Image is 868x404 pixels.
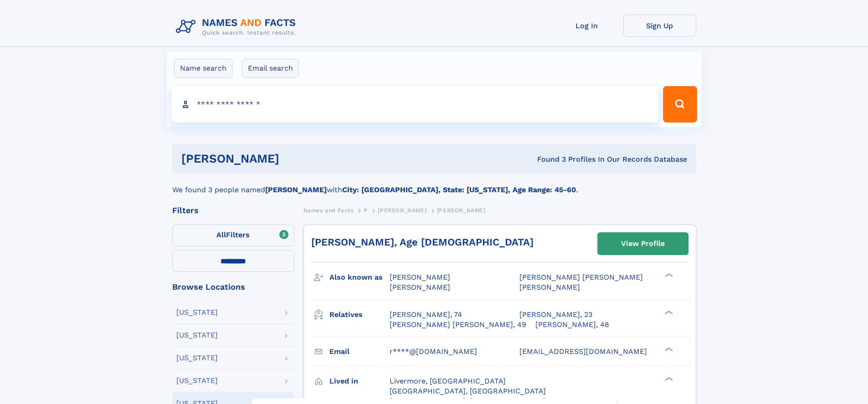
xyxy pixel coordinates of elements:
[663,86,697,123] button: Search Button
[390,320,526,330] a: [PERSON_NAME] [PERSON_NAME], 49
[181,153,408,164] h1: [PERSON_NAME]
[378,205,426,216] a: [PERSON_NAME]
[172,283,294,291] div: Browse Locations
[663,346,673,352] div: ❯
[176,354,218,362] div: [US_STATE]
[519,310,592,320] a: [PERSON_NAME], 23
[519,347,647,356] span: [EMAIL_ADDRESS][DOMAIN_NAME]
[176,309,218,316] div: [US_STATE]
[311,236,534,248] a: [PERSON_NAME], Age [DEMOGRAPHIC_DATA]
[176,377,218,384] div: [US_STATE]
[519,283,580,291] span: [PERSON_NAME]
[623,15,696,37] a: Sign Up
[390,283,450,291] span: [PERSON_NAME]
[171,86,659,123] input: search input
[265,185,327,194] b: [PERSON_NAME]
[390,387,546,395] span: [GEOGRAPHIC_DATA], [GEOGRAPHIC_DATA]
[176,332,218,339] div: [US_STATE]
[663,309,673,315] div: ❯
[329,373,390,389] h3: Lived in
[216,230,226,239] span: All
[329,344,390,359] h3: Email
[242,59,299,78] label: Email search
[172,15,303,39] img: Logo Names and Facts
[598,233,688,255] a: View Profile
[172,225,294,246] label: Filters
[390,310,462,320] a: [PERSON_NAME], 74
[437,207,486,214] span: [PERSON_NAME]
[329,307,390,322] h3: Relatives
[550,15,623,37] a: Log In
[535,320,609,330] a: [PERSON_NAME], 48
[329,270,390,285] h3: Also known as
[174,59,232,78] label: Name search
[621,233,665,254] div: View Profile
[519,273,643,281] span: [PERSON_NAME] [PERSON_NAME]
[364,207,368,214] span: P
[390,273,450,281] span: [PERSON_NAME]
[364,205,368,216] a: P
[172,174,696,195] div: We found 3 people named with .
[172,206,294,215] div: Filters
[303,205,354,216] a: Names and Facts
[390,377,506,385] span: Livermore, [GEOGRAPHIC_DATA]
[408,154,687,164] div: Found 3 Profiles In Our Records Database
[663,376,673,382] div: ❯
[342,185,576,194] b: City: [GEOGRAPHIC_DATA], State: [US_STATE], Age Range: 45-60
[378,207,426,214] span: [PERSON_NAME]
[663,272,673,278] div: ❯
